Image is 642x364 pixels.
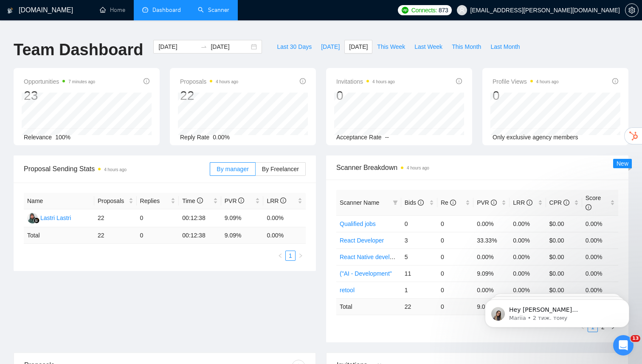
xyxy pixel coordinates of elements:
img: upwork-logo.png [402,7,408,14]
span: Time [182,198,203,204]
span: LRR [267,198,286,204]
td: 0.00% [263,209,306,227]
iframe: Intercom live chat [613,335,634,356]
a: setting [625,7,639,14]
td: 0 [137,209,179,227]
span: 13 [631,335,640,342]
span: Proposals [180,76,238,87]
span: setting [625,7,638,14]
span: By manager [217,166,248,172]
button: Last Month [486,40,524,54]
time: 4 hours ago [372,79,395,84]
td: 1 [401,282,437,298]
a: 1 [286,251,295,260]
td: 0 [401,215,437,232]
td: 00:12:38 [179,227,221,244]
span: Scanner Breakdown [336,162,618,173]
span: LRR [513,199,532,206]
span: Relevance [24,134,52,141]
span: 100% [55,134,70,141]
input: End date [211,42,249,51]
span: [DATE] [349,42,368,51]
td: 22 [94,227,137,244]
td: 0 [437,232,473,248]
span: info-circle [144,78,149,84]
th: Proposals [94,193,137,209]
th: Name [24,193,94,209]
span: -- [385,134,389,141]
a: homeHome [100,6,125,14]
a: Qualified jobs [340,220,376,227]
span: Only exclusive agency members [493,134,578,141]
span: Reply Rate [180,134,209,141]
li: 1 [285,251,296,261]
time: 4 hours ago [104,167,127,172]
span: Invitations [336,76,395,87]
td: 0.00% [473,215,510,232]
span: Dashboard [152,6,181,14]
button: This Month [447,40,486,54]
span: Last 30 Days [277,42,312,51]
div: 0 [336,87,395,104]
td: 0.00% [582,232,618,248]
time: 7 minutes ago [68,79,95,84]
span: Connects: [411,6,437,15]
td: 0.00% [510,232,546,248]
td: 22 [401,298,437,315]
span: info-circle [491,200,497,206]
span: filter [393,200,398,205]
td: 0.00% [582,265,618,282]
td: 0 [437,248,473,265]
span: info-circle [612,78,618,84]
td: 00:12:38 [179,209,221,227]
a: React Developer [340,237,384,244]
span: PVR [225,198,245,204]
span: info-circle [450,200,456,206]
button: [DATE] [316,40,344,54]
a: ("AI - Development" [340,270,392,277]
span: Replies [140,196,169,206]
span: info-circle [456,78,462,84]
a: LLLastri Lastri [27,214,71,221]
a: searchScanner [198,6,229,14]
td: 0.00% [582,215,618,232]
span: info-circle [238,198,244,203]
td: $0.00 [546,265,582,282]
span: Scanner Name [340,199,379,206]
time: 4 hours ago [536,79,559,84]
span: info-circle [527,200,532,206]
span: to [200,43,207,50]
span: info-circle [418,200,424,206]
td: 0.00% [510,248,546,265]
td: 9.09% [221,209,264,227]
td: 0 [437,265,473,282]
button: Last Week [410,40,447,54]
td: 0.00% [510,265,546,282]
li: Previous Page [275,251,285,261]
button: right [296,251,306,261]
img: logo [7,4,13,17]
td: Total [24,227,94,244]
td: 5 [401,248,437,265]
span: Opportunities [24,76,95,87]
span: user [459,7,465,13]
time: 4 hours ago [216,79,238,84]
span: left [278,253,283,258]
span: Profile Views [493,76,559,87]
span: filter [391,196,400,209]
div: 0 [493,87,559,104]
time: 4 hours ago [407,166,429,170]
span: PVR [477,199,497,206]
span: Re [441,199,456,206]
td: 0.00% [473,248,510,265]
span: This Month [452,42,481,51]
span: swap-right [200,43,207,50]
span: By Freelancer [262,166,299,172]
th: Replies [137,193,179,209]
div: 23 [24,87,95,104]
button: setting [625,3,639,17]
td: 0 [437,298,473,315]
